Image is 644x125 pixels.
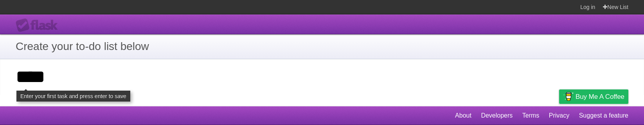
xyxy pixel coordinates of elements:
[563,90,574,103] img: Buy me a coffee
[559,89,628,104] a: Buy me a coffee
[579,108,628,123] a: Suggest a feature
[455,108,471,123] a: About
[16,38,628,55] h1: Create your to-do list below
[481,108,513,123] a: Developers
[522,108,540,123] a: Terms
[549,108,569,123] a: Privacy
[16,18,63,32] div: Flask
[576,90,624,104] span: Buy me a coffee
